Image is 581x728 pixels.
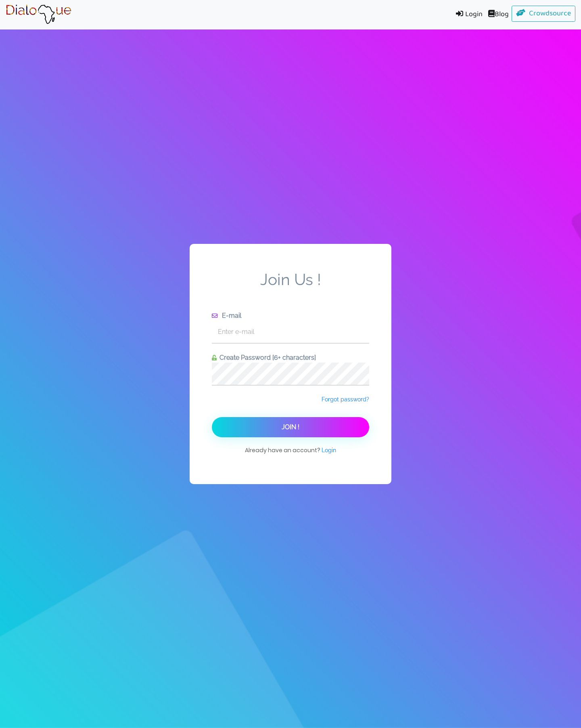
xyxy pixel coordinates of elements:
a: Login [322,446,336,454]
span: E-mail [219,312,241,319]
span: Join Us ! [212,270,369,311]
img: Brand [6,4,71,25]
a: Forgot password? [322,395,369,403]
span: Login [322,447,336,453]
span: Create Password [6+ characters] [217,354,316,361]
span: Join ! [282,423,299,431]
button: Join ! [212,417,369,437]
a: Login [450,6,485,24]
input: Enter e-mail [212,321,369,343]
span: Forgot password? [322,396,369,403]
a: Blog [485,6,512,24]
span: Already have an account? [245,446,336,462]
a: Crowdsource [512,6,576,22]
